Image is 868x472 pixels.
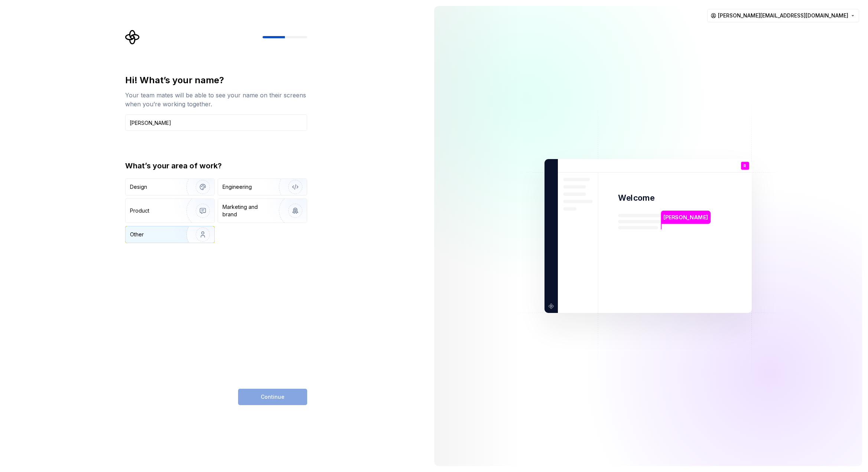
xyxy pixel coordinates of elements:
div: Other [130,231,144,238]
div: Engineering [222,183,252,191]
div: Marketing and brand [222,203,273,218]
div: Your team mates will be able to see your name on their screens when you’re working together. [125,91,307,109]
div: Design [130,183,147,191]
div: Product [130,207,149,214]
p: [PERSON_NAME] [663,213,708,222]
button: [PERSON_NAME][EMAIL_ADDRESS][DOMAIN_NAME] [707,9,859,22]
span: [PERSON_NAME][EMAIL_ADDRESS][DOMAIN_NAME] [718,12,848,19]
svg: Supernova Logo [125,30,140,45]
input: Han Solo [125,114,307,131]
p: Welcome [618,193,654,203]
div: Hi! What’s your name? [125,74,307,86]
p: R [744,164,746,168]
div: What’s your area of work? [125,161,307,171]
